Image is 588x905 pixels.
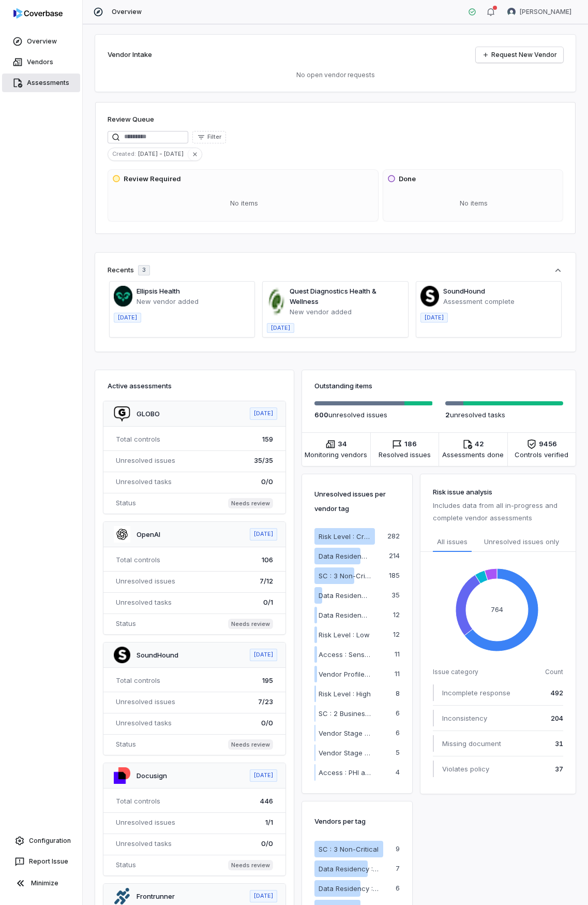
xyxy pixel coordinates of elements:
[396,865,400,872] p: 7
[137,410,160,418] a: GLOBO
[290,287,376,305] a: Quest Diagnostics Health & Wellness
[319,689,371,699] p: Risk Level : High
[314,487,400,516] p: Unresolved issues per vendor tag
[433,487,563,497] h3: Risk issue analysis
[476,47,563,63] a: Request New Vendor
[475,439,484,449] span: 42
[2,53,80,71] a: Vendors
[443,287,485,295] a: SoundHound
[393,631,400,638] p: 12
[2,32,80,51] a: Overview
[137,892,175,900] a: Frontrunner
[442,449,504,460] span: Assessments done
[137,651,178,659] a: SoundHound
[555,738,563,749] span: 31
[551,713,563,723] span: 204
[539,439,557,449] span: 9456
[108,114,154,125] h1: Review Queue
[442,688,510,698] span: Incomplete response
[501,4,578,20] button: Jesse Nord avatar[PERSON_NAME]
[137,287,180,295] a: Ellipsis Health
[387,533,400,539] p: 282
[305,449,367,460] span: Monitoring vendors
[137,771,167,780] a: Docusign
[399,174,416,184] h3: Done
[112,190,376,217] div: No items
[319,649,371,660] p: Access : Sensitive data
[108,71,563,79] p: No open vendor requests
[520,8,571,16] span: [PERSON_NAME]
[319,630,370,640] p: Risk Level : Low
[442,764,489,774] span: Violates policy
[319,883,379,894] p: Data Residency : Confidential
[433,668,478,676] span: Issue category
[319,590,371,601] p: Data Residency : PD-Restricted
[442,713,487,723] span: Inconsistency
[138,149,188,158] span: [DATE] - [DATE]
[319,748,371,758] p: Vendor Stage : Adopted
[396,885,400,892] p: 6
[396,769,400,776] p: 4
[433,499,563,524] p: Includes data from all in-progress and complete vendor assessments
[108,265,150,275] div: Recents
[4,831,78,850] a: Configuration
[484,536,559,548] span: Unresolved issues only
[108,265,563,275] button: Recents3
[137,530,160,538] a: OpenAI
[319,531,371,542] p: Risk Level : Critical
[2,74,80,92] a: Assessments
[124,174,181,184] h3: Review Required
[314,411,328,419] span: 600
[319,551,371,561] p: Data Residency : SPD-Restricted
[391,592,400,599] p: 35
[142,266,146,274] span: 3
[319,844,379,854] p: SC : 3 Non-Critical
[13,8,63,19] img: logo-D7KZi-bG.svg
[396,690,400,697] p: 8
[515,449,568,460] span: Controls verified
[555,764,563,774] span: 37
[404,439,417,449] span: 186
[319,728,371,738] p: Vendor Stage : Evaluation
[389,552,400,559] p: 214
[319,708,371,719] p: SC : 2 Business Critical
[4,852,78,871] button: Report Issue
[319,610,371,620] p: Data Residency : Confidential
[437,536,468,547] span: All issues
[192,131,226,143] button: Filter
[108,381,281,391] h3: Active assessments
[112,8,142,16] span: Overview
[507,8,516,16] img: Jesse Nord avatar
[389,572,400,579] p: 185
[396,845,400,852] p: 9
[319,767,371,778] p: Access : PHI access
[4,873,78,894] button: Minimize
[551,688,563,698] span: 492
[396,729,400,736] p: 6
[207,133,221,141] span: Filter
[393,611,400,618] p: 12
[314,814,366,828] p: Vendors per tag
[442,738,501,749] span: Missing document
[314,410,433,420] p: unresolved issue s
[445,410,564,420] p: unresolved task s
[396,749,400,756] p: 5
[491,605,503,613] text: 764
[396,710,400,717] p: 6
[108,50,152,60] h2: Vendor Intake
[545,668,563,676] span: Count
[387,190,561,217] div: No items
[314,381,563,391] h3: Outstanding items
[395,651,400,658] p: 11
[338,439,347,449] span: 34
[108,149,138,158] span: Created :
[319,864,379,874] p: Data Residency : SPD-Restricted
[395,670,400,677] p: 11
[379,449,431,460] span: Resolved issues
[319,669,371,679] p: Vendor Profile : SaaS
[445,411,450,419] span: 2
[319,571,371,581] p: SC : 3 Non-Critical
